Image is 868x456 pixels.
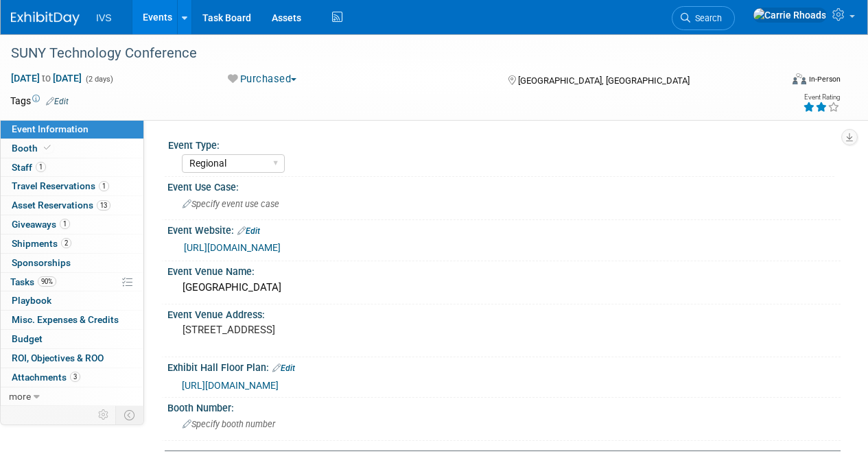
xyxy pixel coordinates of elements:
[1,215,143,234] a: Giveaways1
[1,330,143,348] a: Budget
[1,349,143,368] a: ROI, Objectives & ROO
[1,235,143,253] a: Shipments2
[1,120,143,139] a: Event Information
[719,71,841,92] div: Event Format
[167,261,841,278] div: Event Venue Name:
[237,226,260,236] a: Edit
[38,276,56,287] span: 90%
[167,304,841,322] div: Event Venue Address:
[96,12,112,23] span: IVS
[167,177,841,194] div: Event Use Case:
[6,41,770,66] div: SUNY Technology Conference
[12,162,46,173] span: Staff
[12,372,80,383] span: Attachments
[1,139,143,158] a: Booth
[753,8,827,23] img: Carrie Rhoads
[183,324,433,336] pre: [STREET_ADDRESS]
[36,162,46,172] span: 1
[12,333,43,344] span: Budget
[9,391,31,402] span: more
[1,291,143,310] a: Playbook
[167,357,841,375] div: Exhibit Hall Floor Plan:
[183,419,275,429] span: Specify booth number
[1,177,143,195] a: Travel Reservations1
[97,200,110,211] span: 13
[167,398,841,415] div: Booth Number:
[70,372,80,382] span: 3
[272,363,295,373] a: Edit
[92,406,116,424] td: Personalize Event Tab Strip
[803,94,840,101] div: Event Rating
[11,12,80,25] img: ExhibitDay
[1,387,143,406] a: more
[10,276,56,287] span: Tasks
[518,75,690,86] span: [GEOGRAPHIC_DATA], [GEOGRAPHIC_DATA]
[1,196,143,215] a: Asset Reservations13
[12,200,110,211] span: Asset Reservations
[116,406,144,424] td: Toggle Event Tabs
[690,13,722,23] span: Search
[793,73,806,84] img: Format-Inperson.png
[1,158,143,177] a: Staff1
[168,135,834,152] div: Event Type:
[44,144,51,152] i: Booth reservation complete
[46,97,69,106] a: Edit
[12,314,119,325] span: Misc. Expenses & Credits
[40,73,53,84] span: to
[167,220,841,238] div: Event Website:
[84,75,113,84] span: (2 days)
[182,380,279,391] a: [URL][DOMAIN_NAME]
[60,219,70,229] span: 1
[223,72,302,86] button: Purchased
[1,254,143,272] a: Sponsorships
[12,143,54,154] span: Booth
[178,277,830,298] div: [GEOGRAPHIC_DATA]
[12,219,70,230] span: Giveaways
[12,352,104,363] span: ROI, Objectives & ROO
[184,242,281,253] a: [URL][DOMAIN_NAME]
[12,295,51,306] span: Playbook
[12,238,71,249] span: Shipments
[183,199,279,209] span: Specify event use case
[672,6,735,30] a: Search
[61,238,71,248] span: 2
[12,123,89,134] span: Event Information
[12,257,71,268] span: Sponsorships
[10,94,69,108] td: Tags
[1,368,143,387] a: Attachments3
[99,181,109,191] span: 1
[1,311,143,329] a: Misc. Expenses & Credits
[10,72,82,84] span: [DATE] [DATE]
[808,74,841,84] div: In-Person
[1,273,143,291] a: Tasks90%
[12,180,109,191] span: Travel Reservations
